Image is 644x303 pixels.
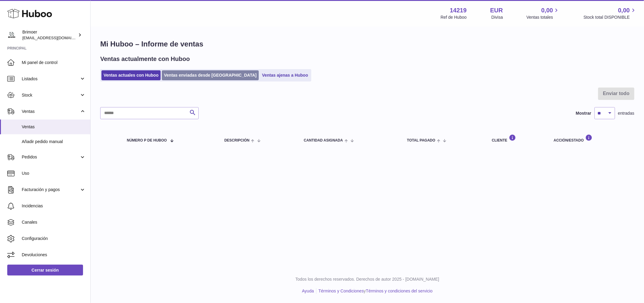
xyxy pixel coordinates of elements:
[554,134,628,142] div: Acción/Estado
[490,6,503,14] strong: EUR
[22,29,77,41] div: Brimoer
[319,289,364,293] a: Términos y Condiciones
[584,14,637,20] span: Stock total DISPONIBLE
[22,187,79,193] span: Facturación y pagos
[576,110,591,116] label: Mostrar
[618,110,634,116] span: entradas
[22,60,86,65] span: Mi panel de control
[7,265,83,276] a: Cerrar sesión
[302,289,314,293] a: Ayuda
[492,14,503,20] div: Divisa
[366,289,433,293] a: Términos y condiciones del servicio
[450,6,467,14] strong: 14219
[22,92,79,98] span: Stock
[22,109,79,114] span: Ventas
[7,30,16,40] img: oroses@renuevo.es
[22,139,86,145] span: Añadir pedido manual
[584,6,637,20] a: 0,00 Stock total DISPONIBLE
[441,14,466,20] div: Ref de Huboo
[316,288,433,294] li: y
[22,124,86,130] span: Ventas
[22,203,86,209] span: Incidencias
[100,39,634,49] h1: Mi Huboo – Informe de ventas
[492,134,542,142] div: Cliente
[95,276,639,282] p: Todos los derechos reservados. Derechos de autor 2025 - [DOMAIN_NAME]
[100,55,190,63] h2: Ventas actualmente con Huboo
[304,139,343,142] span: Cantidad ASIGNADA
[22,35,89,40] span: [EMAIL_ADDRESS][DOMAIN_NAME]
[224,139,249,142] span: Descripción
[260,70,310,80] a: Ventas ajenas a Huboo
[22,154,79,160] span: Pedidos
[162,70,259,80] a: Ventas enviadas desde [GEOGRAPHIC_DATA]
[101,70,161,80] a: Ventas actuales con Huboo
[22,76,79,82] span: Listados
[541,6,553,14] span: 0,00
[22,219,86,225] span: Canales
[527,14,560,20] span: Ventas totales
[527,6,560,20] a: 0,00 Ventas totales
[22,252,86,258] span: Devoluciones
[22,236,86,241] span: Configuración
[22,171,86,176] span: Uso
[407,139,435,142] span: Total pagado
[127,139,167,142] span: número P de Huboo
[618,6,630,14] span: 0,00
